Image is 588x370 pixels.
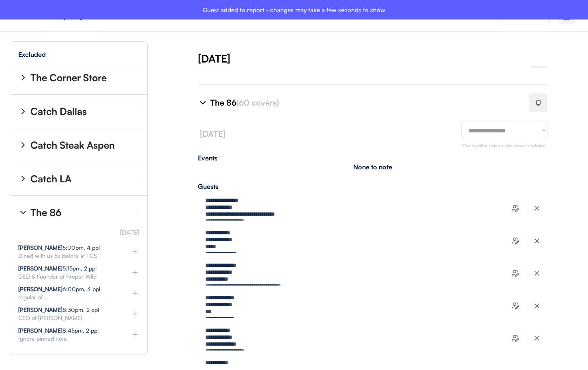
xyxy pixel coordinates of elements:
div: Guests [198,183,547,190]
img: users-edit.svg [511,302,519,310]
strong: [PERSON_NAME] [18,244,62,251]
img: x-close%20%283%29.svg [533,269,541,277]
div: regular of... [18,294,118,300]
img: x-close%20%283%29.svg [533,334,541,342]
font: [DATE] [200,129,225,139]
img: chevron-right%20%281%29.svg [18,174,28,184]
img: chevron-right%20%281%29.svg [18,208,28,217]
img: users-edit.svg [511,269,519,277]
strong: [PERSON_NAME] [18,286,62,292]
div: The 86 [30,208,62,217]
div: Events [198,155,547,161]
div: 8:45pm, 2 ppl [18,328,99,333]
div: 6:00pm, 4 ppl [18,286,100,292]
div: Excluded [18,51,46,58]
img: plus%20%281%29.svg [131,331,139,339]
img: chevron-right%20%281%29.svg [18,140,28,150]
div: Catch Steak Aspen [30,140,115,150]
div: Catch LA [30,174,71,184]
img: plus%20%281%29.svg [131,268,139,277]
img: chevron-right%20%281%29.svg [198,98,208,108]
font: [DATE] [120,228,139,236]
img: plus%20%281%29.svg [131,248,139,256]
img: x-close%20%283%29.svg [533,237,541,245]
div: 5:15pm, 2 ppl [18,266,97,271]
font: *Covers will not show unless service is selected [461,143,545,148]
img: plus%20%281%29.svg [131,289,139,297]
div: Catch Dallas [30,106,87,116]
div: The Corner Store [30,73,107,82]
strong: [PERSON_NAME] [18,265,62,272]
font: (60 covers) [236,97,279,108]
div: None to note [353,164,392,170]
img: users-edit.svg [511,237,519,245]
strong: [PERSON_NAME] [18,306,62,313]
img: chevron-right%20%281%29.svg [18,106,28,116]
div: The 86 [210,97,519,108]
img: plus%20%281%29.svg [131,310,139,318]
img: users-edit.svg [511,334,519,342]
div: 8:30pm, 2 ppl [18,307,99,313]
div: Ignore pinned note [18,336,118,342]
img: users-edit.svg [511,204,519,212]
div: [DATE] [198,51,588,66]
img: x-close%20%283%29.svg [533,204,541,212]
div: Dined with us 5x before at TCS [18,253,118,259]
div: CEO & Founder of Proper Wild [18,274,118,279]
strong: [PERSON_NAME] [18,327,62,334]
img: chevron-right%20%281%29.svg [18,73,28,82]
div: 5:00pm, 4 ppl [18,245,100,251]
img: x-close%20%283%29.svg [533,302,541,310]
div: CEO of [PERSON_NAME] [18,315,118,321]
